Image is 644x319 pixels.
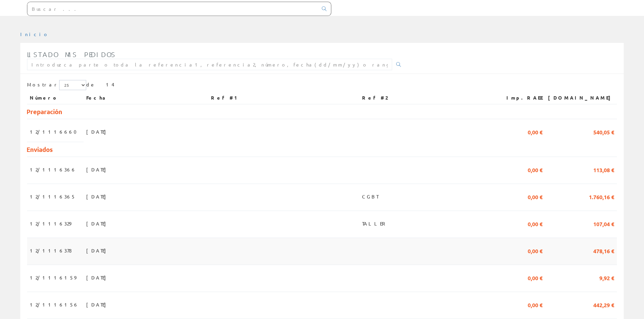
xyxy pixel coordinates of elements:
span: CGBT [362,191,378,202]
th: [DOMAIN_NAME] [545,92,617,104]
span: 12/1116365 [30,191,76,202]
th: Ref #1 [208,92,359,104]
span: 0,00 € [528,126,543,137]
span: [DATE] [86,245,110,256]
span: 540,05 € [593,126,614,137]
div: de 14 [27,80,617,92]
span: 9,92 € [599,272,614,283]
span: [DATE] [86,272,110,283]
span: 0,00 € [528,164,543,175]
span: [DATE] [86,218,110,229]
span: 12/1116378 [30,245,72,256]
th: Fecha [84,92,208,104]
input: Buscar ... [27,2,318,16]
span: [DATE] [86,191,110,202]
span: 12/1116329 [30,218,71,229]
span: 0,00 € [528,218,543,229]
select: Mostrar [59,80,86,90]
th: Ref #2 [359,92,495,104]
th: Número [27,92,84,104]
span: Preparación [26,107,62,116]
span: Listado mis pedidos [27,50,116,58]
span: TALLER [362,218,388,229]
span: 0,00 € [528,299,543,310]
span: 12/1116156 [30,299,79,310]
span: 12/1116660 [30,126,81,137]
span: [DATE] [86,164,110,175]
label: Mostrar [27,80,86,90]
span: 0,00 € [528,191,543,202]
span: 1.760,16 € [589,191,614,202]
span: [DATE] [86,126,110,137]
span: 113,08 € [593,164,614,175]
span: 12/1116366 [30,164,76,175]
span: 12/1116159 [30,272,76,283]
a: Inicio [20,31,49,37]
span: 478,16 € [593,245,614,256]
input: Introduzca parte o toda la referencia1, referencia2, número, fecha(dd/mm/yy) o rango de fechas(dd... [27,59,392,70]
span: 107,04 € [593,218,614,229]
th: Imp.RAEE [495,92,545,104]
span: [DATE] [86,299,110,310]
span: Enviados [26,145,53,154]
span: 0,00 € [528,272,543,283]
span: 442,29 € [593,299,614,310]
span: 0,00 € [528,245,543,256]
